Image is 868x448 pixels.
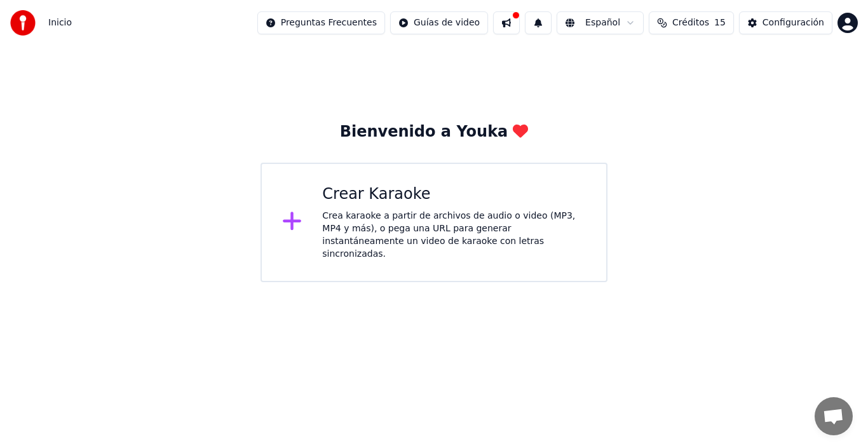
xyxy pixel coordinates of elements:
nav: breadcrumb [48,17,72,29]
button: Configuración [739,11,832,34]
img: youka [10,10,36,36]
button: Guías de video [390,11,488,34]
span: Créditos [672,17,709,29]
div: Bienvenido a Youka [340,122,529,142]
a: Chat abierto [815,397,853,435]
div: Crear Karaoke [322,184,586,205]
button: Preguntas Frecuentes [257,11,385,34]
button: Créditos15 [649,11,734,34]
div: Crea karaoke a partir de archivos de audio o video (MP3, MP4 y más), o pega una URL para generar ... [322,210,586,261]
span: Inicio [48,17,72,29]
div: Configuración [763,17,824,29]
span: 15 [714,17,726,29]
